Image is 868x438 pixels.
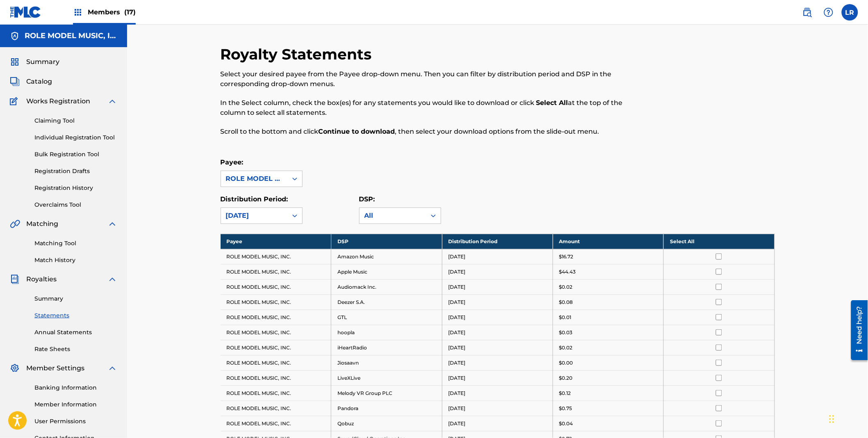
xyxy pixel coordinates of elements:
a: Matching Tool [34,239,117,248]
td: [DATE] [442,355,553,370]
a: Registration History [34,184,117,192]
span: Matching [26,219,58,229]
td: [DATE] [442,294,553,310]
strong: Continue to download [319,128,395,135]
a: Registration Drafts [34,167,117,176]
a: Public Search [799,4,816,21]
a: Individual Registration Tool [34,133,117,142]
p: $0.03 [559,329,573,336]
td: [DATE] [442,416,553,431]
td: Qobuz [331,416,442,431]
p: $0.08 [559,299,573,306]
td: ROLE MODEL MUSIC, INC. [221,294,331,310]
a: User Permissions [34,417,117,426]
p: $0.01 [559,314,572,321]
td: Apple Music [331,264,442,279]
div: [DATE] [226,211,282,221]
img: MLC Logo [10,6,41,18]
img: Royalties [10,274,20,284]
img: Accounts [10,31,20,41]
td: ROLE MODEL MUSIC, INC. [221,279,331,294]
a: Rate Sheets [34,345,117,354]
img: expand [107,96,117,106]
div: Drag [829,407,834,431]
a: Banking Information [34,383,117,392]
div: ROLE MODEL MUSIC, INC. [226,174,282,184]
td: Amazon Music [331,249,442,264]
p: $0.04 [559,420,573,427]
td: [DATE] [442,386,553,401]
th: Amount [553,234,663,249]
span: Works Registration [26,96,90,106]
a: Bulk Registration Tool [34,150,117,159]
a: Statements [34,311,117,320]
a: SummarySummary [10,57,59,67]
span: Summary [26,57,59,67]
td: [DATE] [442,249,553,264]
img: expand [107,274,117,284]
a: Summary [34,294,117,303]
img: search [802,7,812,17]
td: ROLE MODEL MUSIC, INC. [221,340,331,355]
p: $44.43 [559,268,576,276]
td: iHeartRadio [331,340,442,355]
span: Catalog [26,77,52,87]
img: Top Rightsholders [73,7,83,17]
td: Melody VR Group PLC [331,386,442,401]
a: Member Information [34,400,117,409]
p: $0.20 [559,374,573,382]
a: Annual Statements [34,328,117,337]
td: ROLE MODEL MUSIC, INC. [221,370,331,386]
td: ROLE MODEL MUSIC, INC. [221,310,331,325]
img: expand [107,219,117,229]
td: [DATE] [442,370,553,386]
td: hoopla [331,325,442,340]
img: help [824,7,834,17]
td: ROLE MODEL MUSIC, INC. [221,325,331,340]
span: Royalties [26,274,57,284]
iframe: Resource Center [845,297,868,363]
p: $0.75 [559,405,572,412]
label: DSP: [359,195,375,203]
td: ROLE MODEL MUSIC, INC. [221,264,331,279]
td: Jiosaavn [331,355,442,370]
td: [DATE] [442,401,553,416]
td: GTL [331,310,442,325]
p: $0.02 [559,283,573,291]
th: Distribution Period [442,234,553,249]
td: Pandora [331,401,442,416]
p: $16.72 [559,253,574,260]
p: $0.02 [559,344,573,351]
td: ROLE MODEL MUSIC, INC. [221,416,331,431]
p: $0.12 [559,390,571,397]
img: Catalog [10,77,20,87]
a: Match History [34,256,117,265]
h5: ROLE MODEL MUSIC, INC. [25,31,117,41]
span: Members [88,7,136,17]
p: In the Select column, check the box(es) for any statements you would like to download or click at... [221,98,647,118]
img: Works Registration [10,96,21,106]
img: Summary [10,57,20,67]
span: (17) [124,8,136,16]
td: Deezer S.A. [331,294,442,310]
td: LiveXLive [331,370,442,386]
a: Claiming Tool [34,116,117,125]
th: Select All [664,234,775,249]
p: Select your desired payee from the Payee drop-down menu. Then you can filter by distribution peri... [221,69,647,89]
div: Chat Widget [827,399,868,438]
td: ROLE MODEL MUSIC, INC. [221,249,331,264]
h2: Royalty Statements [221,45,376,64]
div: Help [820,4,837,21]
td: Audiomack Inc. [331,279,442,294]
td: ROLE MODEL MUSIC, INC. [221,355,331,370]
td: [DATE] [442,310,553,325]
div: All [365,211,421,221]
td: [DATE] [442,340,553,355]
td: ROLE MODEL MUSIC, INC. [221,401,331,416]
span: Member Settings [26,363,84,373]
img: expand [107,363,117,373]
label: Distribution Period: [221,195,288,203]
div: User Menu [842,4,858,21]
a: CatalogCatalog [10,77,52,87]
